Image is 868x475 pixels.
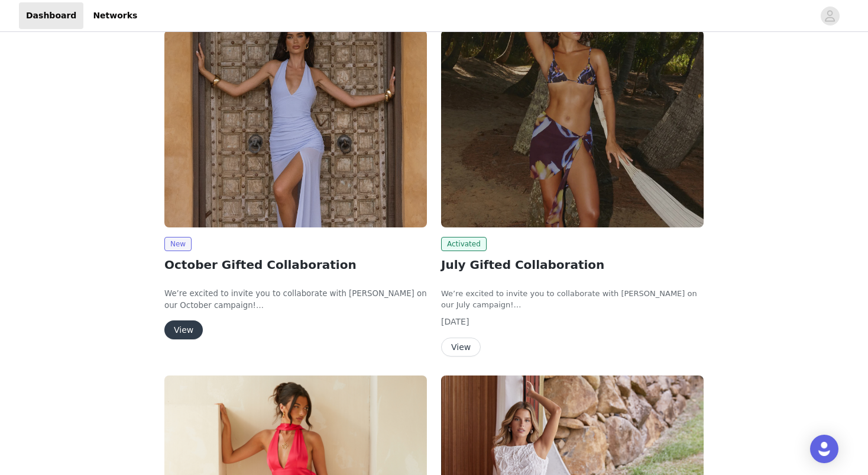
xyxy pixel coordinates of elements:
[164,237,192,251] span: New
[441,30,704,227] img: Peppermayo AUS
[164,30,427,227] img: Peppermayo EU
[441,237,487,251] span: Activated
[441,343,481,352] a: View
[441,256,704,274] h2: July Gifted Collaboration
[164,256,427,274] h2: October Gifted Collaboration
[441,288,704,311] p: We’re excited to invite you to collaborate with [PERSON_NAME] on our July campaign!
[810,435,838,463] div: Open Intercom Messenger
[19,2,83,29] a: Dashboard
[441,317,469,326] span: [DATE]
[164,320,203,339] button: View
[824,7,835,25] div: avatar
[86,2,144,29] a: Networks
[164,326,203,335] a: View
[164,289,427,310] span: We’re excited to invite you to collaborate with [PERSON_NAME] on our October campaign!
[441,338,481,357] button: View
